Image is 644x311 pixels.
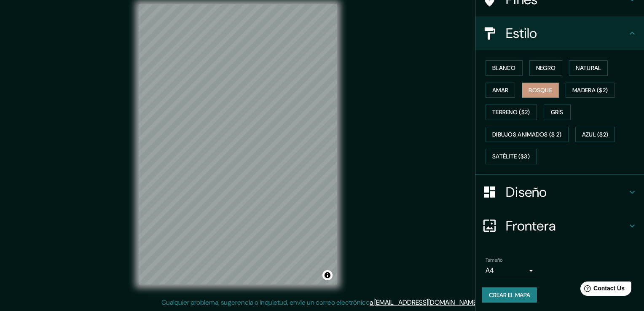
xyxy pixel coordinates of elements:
font: Gris [551,107,563,118]
font: Blanco [492,63,516,73]
button: Dibujos animados ($ 2) [486,127,569,142]
button: Natural [569,60,608,76]
font: Negro [536,63,556,73]
font: Satélite ($3) [492,151,530,162]
button: Azul ($2) [575,127,615,142]
font: Bosque [529,85,552,96]
font: Madera ($2) [572,85,608,96]
canvas: Mapa [139,4,337,284]
font: Terreno ($2) [492,107,530,118]
font: Amar [492,85,508,96]
font: Dibujos animados ($ 2) [492,129,562,140]
button: Amar [486,83,515,98]
font: Crear el mapa [489,290,530,300]
font: Azul ($2) [582,129,609,140]
h4: Frontera [506,217,627,234]
iframe: Help widget launcher [569,278,635,302]
div: Diseño [475,175,644,209]
h4: Estilo [506,25,627,42]
button: Bosque [522,83,559,98]
p: Cualquier problema, sugerencia o inquietud, envíe un correo electrónico . [161,298,480,308]
label: Tamaño [486,256,503,263]
button: Gris [544,105,571,120]
button: Crear el mapa [482,287,537,303]
div: Frontera [475,209,644,243]
button: Negro [529,60,563,76]
h4: Diseño [506,184,627,201]
button: Blanco [486,60,523,76]
button: Madera ($2) [566,83,614,98]
button: Terreno ($2) [486,105,537,120]
a: a [EMAIL_ADDRESS][DOMAIN_NAME] [370,298,478,307]
div: A4 [486,264,536,277]
div: Estilo [475,16,644,50]
button: Alternar atribución [322,270,333,280]
font: Natural [576,63,601,73]
button: Satélite ($3) [486,149,537,164]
